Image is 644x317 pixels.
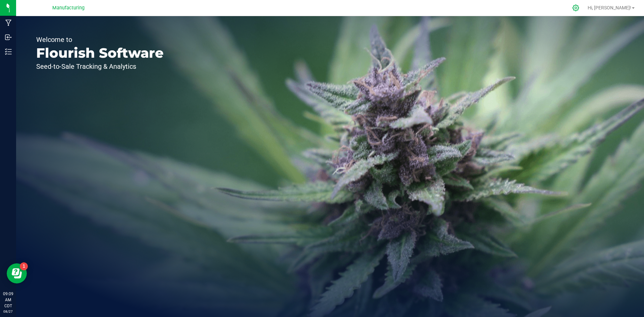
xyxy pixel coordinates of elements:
iframe: Resource center unread badge [20,262,28,270]
inline-svg: Inbound [5,34,12,41]
p: Flourish Software [36,46,164,60]
span: Hi, [PERSON_NAME]! [588,5,631,10]
p: Seed-to-Sale Tracking & Analytics [36,63,164,70]
iframe: Resource center [7,263,27,283]
div: Manage settings [571,4,581,11]
p: 08/27 [3,309,13,314]
inline-svg: Manufacturing [5,19,12,26]
inline-svg: Inventory [5,48,12,55]
p: 09:09 AM CDT [3,291,13,309]
span: Manufacturing [52,5,85,11]
p: Welcome to [36,36,164,43]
